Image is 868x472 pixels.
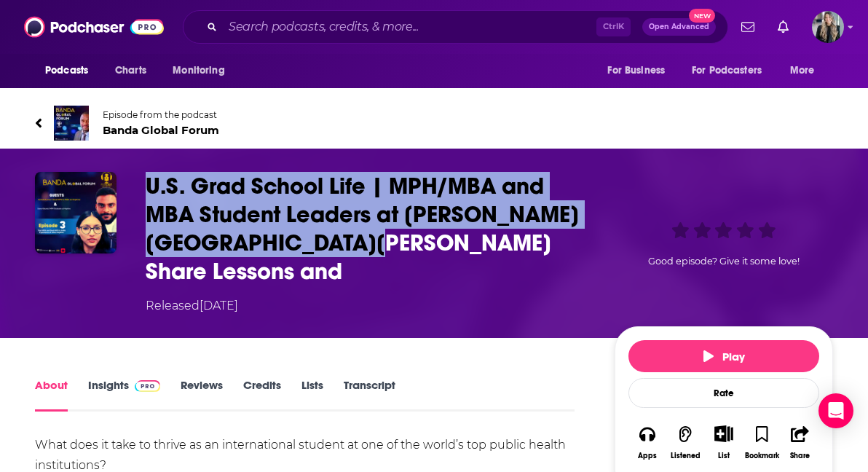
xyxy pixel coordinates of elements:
div: Share [790,452,810,460]
img: Podchaser Pro [135,380,160,392]
input: Search podcasts, credits, & more... [223,15,596,39]
h1: U.S. Grad School Life | MPH/MBA and MBA Student Leaders at Johns Hopkins Share Lessons and [146,172,591,286]
span: Good episode? Give it some love! [648,256,800,267]
a: Show notifications dropdown [772,15,794,39]
img: U.S. Grad School Life | MPH/MBA and MBA Student Leaders at Johns Hopkins Share Lessons and [35,172,117,253]
span: Logged in as MaggieWard [812,11,844,43]
button: open menu [682,57,783,84]
span: Monitoring [173,60,224,81]
div: List [718,451,730,460]
div: Rate [628,378,819,408]
button: Show profile menu [812,11,844,43]
div: Bookmark [745,452,779,460]
button: Play [628,340,819,372]
a: Transcript [344,378,395,412]
a: Charts [106,57,155,84]
div: Show More ButtonList [705,416,743,469]
span: New [689,9,715,23]
a: InsightsPodchaser Pro [88,378,160,412]
button: Bookmark [743,416,781,469]
div: Search podcasts, credits, & more... [183,10,728,44]
button: Apps [628,416,666,469]
a: Credits [243,378,281,412]
button: Listened [666,416,704,469]
img: User Profile [812,11,844,43]
span: For Business [607,60,665,81]
div: Apps [638,452,657,460]
button: Show More Button [709,425,738,441]
div: Open Intercom Messenger [818,393,853,428]
span: Open Advanced [649,23,709,31]
img: Banda Global Forum [54,106,89,141]
span: Play [703,350,745,363]
button: open menu [35,57,107,84]
a: Lists [301,378,323,412]
span: Banda Global Forum [103,123,219,137]
button: open menu [162,57,243,84]
button: Open AdvancedNew [642,18,716,36]
span: Ctrl K [596,17,631,36]
img: Podchaser - Follow, Share and Rate Podcasts [24,13,164,41]
a: About [35,378,68,412]
span: For Podcasters [692,60,762,81]
button: open menu [597,57,683,84]
span: Episode from the podcast [103,109,219,120]
div: Listened [671,452,701,460]
button: open menu [780,57,833,84]
span: Charts [115,60,146,81]
a: Reviews [181,378,223,412]
a: Banda Global ForumEpisode from the podcastBanda Global Forum [35,106,833,141]
span: Podcasts [45,60,88,81]
button: Share [781,416,819,469]
div: Released [DATE] [146,297,238,315]
a: Show notifications dropdown [735,15,760,39]
span: More [790,60,815,81]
